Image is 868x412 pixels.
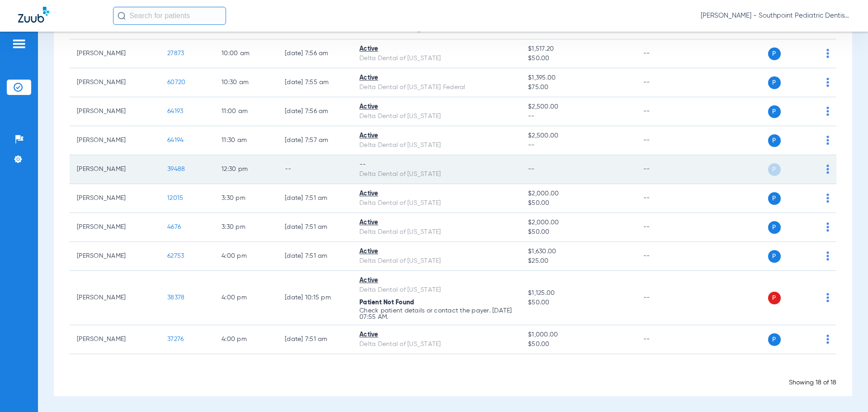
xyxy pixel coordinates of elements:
[789,379,836,386] span: Showing 18 of 18
[167,50,184,57] span: 27873
[528,73,628,83] span: $1,395.00
[70,271,160,325] td: [PERSON_NAME]
[167,137,184,143] span: 64194
[359,299,414,306] span: Patient Not Found
[167,166,185,172] span: 39488
[359,131,514,141] div: Active
[113,7,226,25] input: Search for patients
[278,242,352,271] td: [DATE] 7:51 AM
[768,105,781,118] span: P
[826,251,829,260] img: group-dot-blue.svg
[118,12,126,20] img: Search Icon
[826,223,829,232] img: group-dot-blue.svg
[278,39,352,68] td: [DATE] 7:56 AM
[768,134,781,147] span: P
[359,247,514,256] div: Active
[528,112,628,121] span: --
[768,250,781,263] span: P
[359,102,514,112] div: Active
[528,83,628,92] span: $75.00
[359,285,514,295] div: Delta Dental of [US_STATE]
[70,213,160,242] td: [PERSON_NAME]
[768,47,781,60] span: P
[826,165,829,174] img: group-dot-blue.svg
[528,54,628,63] span: $50.00
[826,107,829,116] img: group-dot-blue.svg
[636,271,697,325] td: --
[278,155,352,184] td: --
[214,242,278,271] td: 4:00 PM
[359,189,514,199] div: Active
[214,39,278,68] td: 10:00 AM
[768,333,781,346] span: P
[70,325,160,354] td: [PERSON_NAME]
[214,271,278,325] td: 4:00 PM
[636,126,697,155] td: --
[214,68,278,97] td: 10:30 AM
[214,155,278,184] td: 12:30 PM
[528,218,628,227] span: $2,000.00
[359,141,514,150] div: Delta Dental of [US_STATE]
[359,170,514,179] div: Delta Dental of [US_STATE]
[636,39,697,68] td: --
[214,184,278,213] td: 3:30 PM
[768,192,781,205] span: P
[528,298,628,308] span: $50.00
[278,68,352,97] td: [DATE] 7:55 AM
[70,126,160,155] td: [PERSON_NAME]
[636,68,697,97] td: --
[636,184,697,213] td: --
[826,49,829,58] img: group-dot-blue.svg
[70,68,160,97] td: [PERSON_NAME]
[359,83,514,92] div: Delta Dental of [US_STATE] Federal
[823,369,868,412] iframe: Chat Widget
[528,289,628,298] span: $1,125.00
[826,136,829,145] img: group-dot-blue.svg
[636,242,697,271] td: --
[278,271,352,325] td: [DATE] 10:15 PM
[359,308,514,320] p: Check patient details or contact the payer. [DATE] 07:55 AM.
[768,163,781,176] span: P
[12,38,26,49] img: hamburger-icon
[70,184,160,213] td: [PERSON_NAME]
[636,97,697,126] td: --
[70,242,160,271] td: [PERSON_NAME]
[214,97,278,126] td: 11:00 AM
[359,112,514,121] div: Delta Dental of [US_STATE]
[214,213,278,242] td: 3:30 PM
[278,213,352,242] td: [DATE] 7:51 AM
[359,330,514,340] div: Active
[278,184,352,213] td: [DATE] 7:51 AM
[278,97,352,126] td: [DATE] 7:56 AM
[636,213,697,242] td: --
[528,330,628,340] span: $1,000.00
[18,7,49,23] img: Zuub Logo
[70,155,160,184] td: [PERSON_NAME]
[826,194,829,203] img: group-dot-blue.svg
[528,44,628,54] span: $1,517.20
[214,325,278,354] td: 4:00 PM
[167,108,183,114] span: 64193
[528,227,628,237] span: $50.00
[359,256,514,266] div: Delta Dental of [US_STATE]
[167,253,184,259] span: 62753
[167,294,184,301] span: 38378
[826,335,829,344] img: group-dot-blue.svg
[528,131,628,141] span: $2,500.00
[167,79,185,85] span: 60720
[528,340,628,349] span: $50.00
[70,39,160,68] td: [PERSON_NAME]
[528,189,628,199] span: $2,000.00
[636,325,697,354] td: --
[359,73,514,83] div: Active
[826,78,829,87] img: group-dot-blue.svg
[214,126,278,155] td: 11:30 AM
[359,227,514,237] div: Delta Dental of [US_STATE]
[768,292,781,304] span: P
[167,195,183,201] span: 12015
[528,141,628,150] span: --
[636,155,697,184] td: --
[528,247,628,256] span: $1,630.00
[70,97,160,126] td: [PERSON_NAME]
